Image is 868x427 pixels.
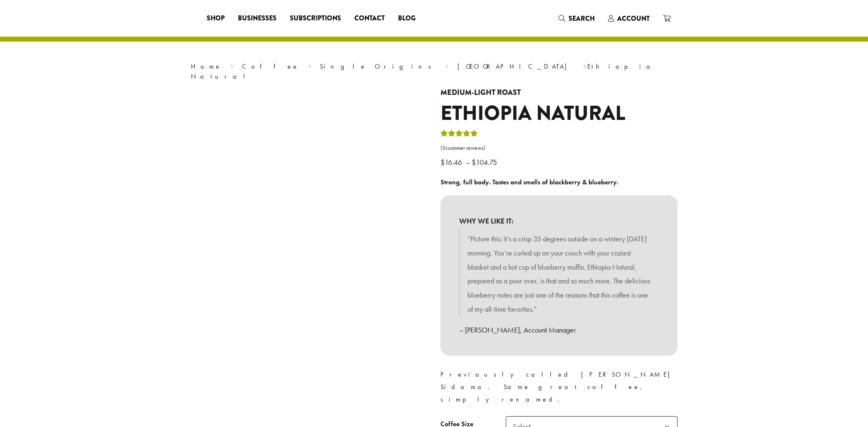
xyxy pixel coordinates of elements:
span: Businesses [238,13,277,24]
b: WHY WE LIKE IT: [459,214,659,228]
h4: Medium-Light Roast [440,88,678,97]
span: Account [617,14,650,23]
div: Rated 5.00 out of 5 [440,129,478,141]
p: Previously called [PERSON_NAME] Sidama. Same great coffee, simply renamed. [440,368,678,406]
span: – [466,157,470,167]
span: Subscriptions [290,13,341,24]
a: Home [191,62,222,71]
a: (5customer reviews) [440,144,678,152]
nav: Breadcrumb [191,62,678,82]
a: Shop [200,12,231,25]
span: Blog [398,13,415,24]
span: › [583,59,586,72]
span: $ [440,157,445,167]
h1: Ethiopia Natural [440,102,678,126]
span: Shop [207,13,225,24]
a: Single Origins [320,62,437,71]
b: Strong, full body. Tastes and smells of blackberry & blueberry. [440,178,618,186]
span: › [230,59,233,72]
bdi: 104.75 [472,157,499,167]
span: Search [569,14,595,23]
p: – [PERSON_NAME], Account Manager [459,323,659,337]
a: Search [552,12,601,25]
bdi: 16.46 [440,157,464,167]
span: 5 [442,144,445,151]
p: “Picture this: it’s a crisp 35 degrees outside on a wintery [DATE] morning. You’re curled up on y... [467,232,650,316]
span: › [308,59,311,72]
span: Contact [354,13,385,24]
span: $ [472,157,476,167]
span: › [445,59,448,72]
a: Coffee [242,62,299,71]
a: [GEOGRAPHIC_DATA] [457,62,574,71]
